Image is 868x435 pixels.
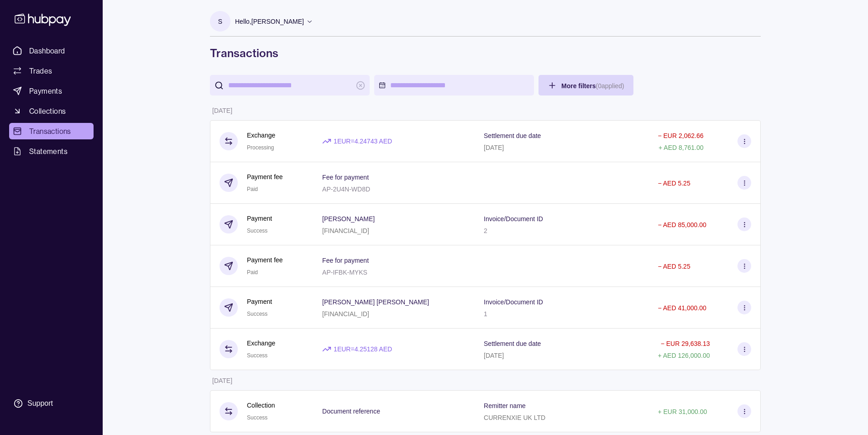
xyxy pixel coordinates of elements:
[247,297,272,307] p: Payment
[212,377,232,384] p: [DATE]
[247,352,267,359] span: Success
[218,16,222,27] p: S
[9,103,94,119] a: Collections
[322,269,367,276] p: AP-IFBK-MYKS
[484,132,541,139] p: Settlement due date
[334,136,392,146] p: 1 EUR = 4.24743 AED
[27,398,53,408] div: Support
[539,75,633,95] button: More filters(0applied)
[484,227,487,234] p: 2
[658,263,690,270] p: − AED 5.25
[9,143,94,159] a: Statements
[484,402,526,409] p: Remitter name
[210,46,761,60] h1: Transactions
[247,228,267,234] span: Success
[658,180,690,187] p: − AED 5.25
[29,106,66,117] span: Collections
[29,85,62,96] span: Payments
[658,408,707,415] p: + EUR 31,000.00
[9,63,94,79] a: Trades
[9,42,94,59] a: Dashboard
[9,83,94,99] a: Payments
[247,186,258,192] span: Paid
[661,340,710,347] p: − EUR 29,638.13
[322,310,369,318] p: [FINANCIAL_ID]
[29,45,65,56] span: Dashboard
[247,172,283,182] p: Payment fee
[247,338,275,348] p: Exchange
[484,310,487,318] p: 1
[596,82,624,90] p: ( 0 applied)
[334,344,392,354] p: 1 EUR = 4.25128 AED
[322,186,370,193] p: AP-2U4N-WD8D
[247,400,275,410] p: Collection
[247,311,267,317] span: Success
[235,16,304,27] p: Hello, [PERSON_NAME]
[658,304,706,312] p: − AED 41,000.00
[228,75,351,95] input: search
[247,255,283,265] p: Payment fee
[247,414,267,421] span: Success
[29,146,68,157] span: Statements
[322,257,369,264] p: Fee for payment
[9,394,94,413] a: Support
[484,352,504,359] p: [DATE]
[658,352,710,359] p: + AED 126,000.00
[658,132,703,139] p: − EUR 2,062.66
[247,269,258,276] span: Paid
[484,298,543,306] p: Invoice/Document ID
[29,65,52,76] span: Trades
[484,144,504,151] p: [DATE]
[484,215,543,223] p: Invoice/Document ID
[247,130,275,140] p: Exchange
[247,144,274,151] span: Processing
[561,82,624,90] span: More filters
[484,340,541,347] p: Settlement due date
[322,227,369,234] p: [FINANCIAL_ID]
[658,221,706,228] p: − AED 85,000.00
[9,123,94,139] a: Transactions
[659,144,703,151] p: + AED 8,761.00
[247,213,272,223] p: Payment
[322,298,429,306] p: [PERSON_NAME] [PERSON_NAME]
[29,126,71,137] span: Transactions
[322,215,375,223] p: [PERSON_NAME]
[212,107,232,114] p: [DATE]
[484,414,545,421] p: CURRENXIE UK LTD
[322,174,369,181] p: Fee for payment
[322,408,380,415] p: Document reference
